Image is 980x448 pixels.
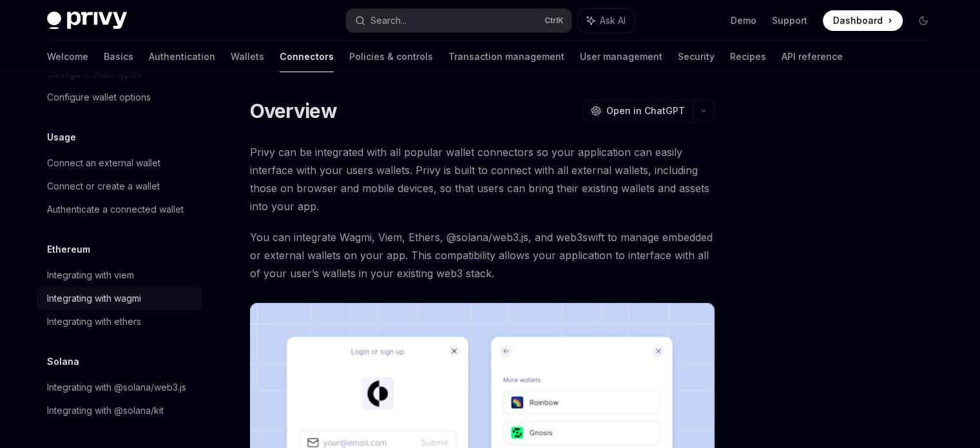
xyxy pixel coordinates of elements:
[47,179,160,194] div: Connect or create a wallet
[600,14,626,27] span: Ask AI
[47,12,127,30] img: dark logo
[823,10,903,31] a: Dashboard
[582,100,693,122] button: Open in ChatGPT
[37,376,202,399] a: Integrating with @solana/web3.js
[730,41,766,72] a: Recipes
[104,41,133,72] a: Basics
[349,41,433,72] a: Policies & controls
[47,268,134,283] div: Integrating with viem
[250,143,715,215] span: Privy can be integrated with all popular wallet connectors so your application can easily interfa...
[678,41,715,72] a: Security
[47,41,88,72] a: Welcome
[37,198,202,221] a: Authenticate a connected wallet
[448,41,564,72] a: Transaction management
[578,9,635,32] button: Ask AI
[37,264,202,287] a: Integrating with viem
[47,354,79,369] h5: Solana
[37,399,202,422] a: Integrating with @solana/kit
[47,291,141,306] div: Integrating with wagmi
[47,242,90,257] h5: Ethereum
[370,13,407,28] div: Search...
[47,155,160,171] div: Connect an external wallet
[250,228,715,282] span: You can integrate Wagmi, Viem, Ethers, @solana/web3.js, and web3swift to manage embedded or exter...
[47,403,164,418] div: Integrating with @solana/kit
[37,175,202,198] a: Connect or create a wallet
[580,41,662,72] a: User management
[37,287,202,310] a: Integrating with wagmi
[47,314,141,329] div: Integrating with ethers
[37,151,202,175] a: Connect an external wallet
[544,15,564,26] span: Ctrl K
[606,104,685,117] span: Open in ChatGPT
[37,86,202,109] a: Configure wallet options
[250,99,337,122] h1: Overview
[47,380,186,395] div: Integrating with @solana/web3.js
[913,10,934,31] button: Toggle dark mode
[833,14,883,27] span: Dashboard
[731,14,756,27] a: Demo
[47,202,184,217] div: Authenticate a connected wallet
[772,14,807,27] a: Support
[782,41,843,72] a: API reference
[231,41,264,72] a: Wallets
[280,41,334,72] a: Connectors
[37,310,202,333] a: Integrating with ethers
[149,41,215,72] a: Authentication
[47,130,76,145] h5: Usage
[346,9,572,32] button: Search...CtrlK
[47,90,151,105] div: Configure wallet options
